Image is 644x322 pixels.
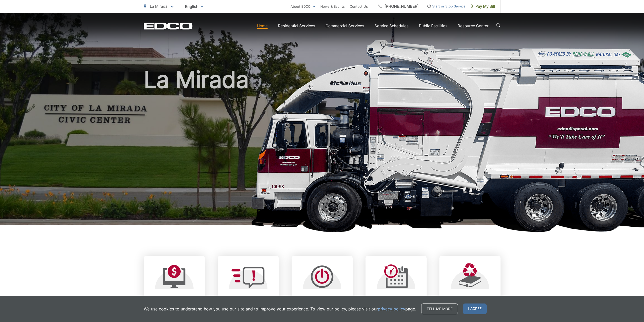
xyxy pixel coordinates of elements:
[181,2,207,11] span: English
[374,23,409,29] a: Service Schedules
[471,3,495,10] span: Pay My Bill
[144,67,501,229] h1: La Mirada
[320,3,345,10] a: News & Events
[144,306,416,312] p: We use cookies to understand how you use our site and to improve your experience. To view our pol...
[378,306,405,312] a: privacy policy
[458,23,489,29] a: Resource Center
[291,3,315,10] a: About EDCO
[463,303,487,314] span: I agree
[421,303,458,314] a: Tell me more
[150,4,167,9] span: La Mirada
[257,23,268,29] a: Home
[325,23,364,29] a: Commercial Services
[278,23,315,29] a: Residential Services
[419,23,447,29] a: Public Facilities
[144,22,193,30] a: EDCD logo. Return to the homepage.
[350,3,368,10] a: Contact Us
